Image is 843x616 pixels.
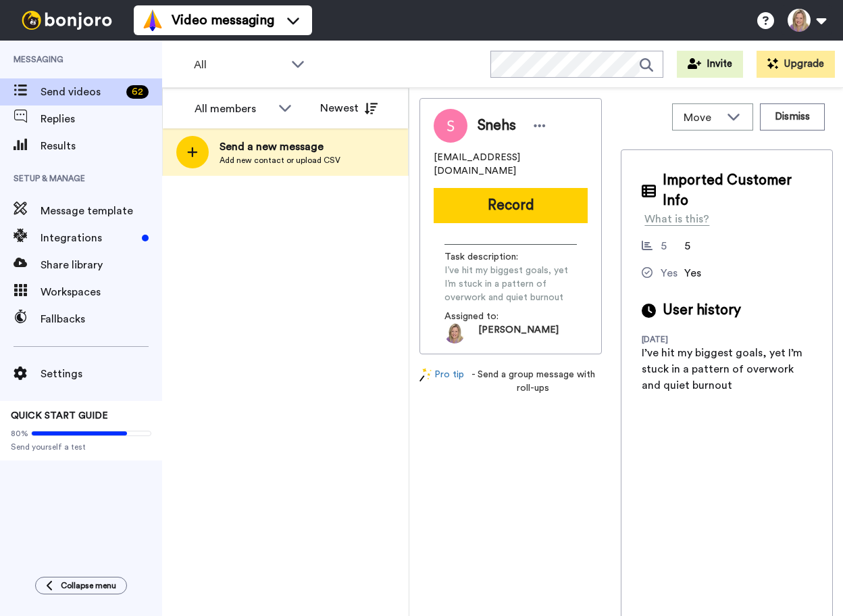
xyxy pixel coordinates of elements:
[757,51,835,78] button: Upgrade
[419,368,432,382] img: magic-wand.svg
[434,151,588,178] span: [EMAIL_ADDRESS][DOMAIN_NAME]
[684,268,701,279] span: Yes
[11,442,151,452] span: Send yourself a test
[11,411,108,421] span: QUICK START GUIDE
[444,250,539,264] span: Task description :
[419,368,602,395] div: - Send a group message with roll-ups
[434,188,588,223] button: Record
[663,300,741,321] span: User history
[126,85,149,99] div: 62
[444,323,465,343] img: ACg8ocLO4NyZJ5GsTrqtSRhgkSKJwJHFEMZ5gbhCXU2QNYIwkSVc74ud=s96-c
[41,257,162,273] span: Share library
[41,284,162,300] span: Workspaces
[663,170,812,211] span: Imported Customer Info
[142,9,163,31] img: vm-color.svg
[11,428,28,439] span: 80%
[41,138,162,154] span: Results
[41,366,162,382] span: Settings
[220,139,340,155] span: Send a new message
[172,11,274,30] span: Video messaging
[478,116,516,136] span: Snehs
[760,103,825,131] button: Dismiss
[419,368,464,395] a: Pro tip
[41,111,162,127] span: Replies
[41,230,136,246] span: Integrations
[310,95,388,122] button: Newest
[684,110,720,126] span: Move
[661,265,678,281] div: Yes
[41,311,162,327] span: Fallbacks
[642,334,730,345] div: [DATE]
[444,264,577,304] span: I’ve hit my biggest goals, yet I’m stuck in a pattern of overwork and quiet burnout
[661,238,667,254] div: 5
[677,51,743,78] button: Invite
[220,155,340,166] span: Add new contact or upload CSV
[41,84,121,100] span: Send videos
[684,241,690,252] span: 5
[61,580,116,591] span: Collapse menu
[195,101,272,117] div: All members
[194,57,284,73] span: All
[642,345,812,394] div: I’ve hit my biggest goals, yet I’m stuck in a pattern of overwork and quiet burnout
[644,211,709,227] div: What is this?
[41,203,162,219] span: Message template
[434,109,467,143] img: Image of Snehs
[35,577,127,594] button: Collapse menu
[478,323,559,343] span: [PERSON_NAME]
[444,310,539,323] span: Assigned to:
[16,11,118,30] img: bj-logo-header-white.svg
